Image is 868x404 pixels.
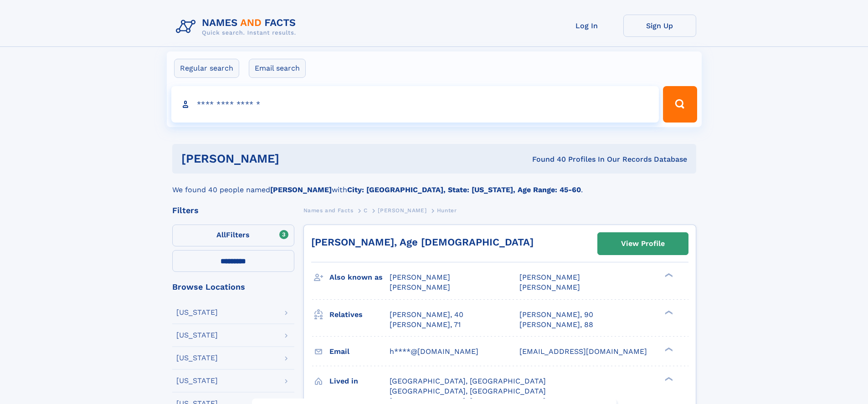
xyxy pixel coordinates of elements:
[390,273,450,281] span: [PERSON_NAME]
[176,332,218,339] div: [US_STATE]
[519,283,580,291] span: [PERSON_NAME]
[663,376,673,382] div: ❯
[329,307,390,322] h3: Relatives
[364,207,368,214] span: C
[329,270,390,285] h3: Also known as
[519,320,593,330] a: [PERSON_NAME], 88
[172,15,303,39] img: Logo Names and Facts
[519,310,593,320] a: [PERSON_NAME], 90
[598,233,688,255] a: View Profile
[181,153,406,164] h1: [PERSON_NAME]
[216,230,226,239] span: All
[406,154,687,164] div: Found 40 Profiles In Our Records Database
[329,344,390,359] h3: Email
[663,86,697,123] button: Search Button
[390,310,463,320] a: [PERSON_NAME], 40
[249,59,306,78] label: Email search
[172,225,294,246] label: Filters
[550,15,623,37] a: Log In
[390,320,461,330] a: [PERSON_NAME], 71
[390,283,450,291] span: [PERSON_NAME]
[329,373,390,389] h3: Lived in
[347,185,581,194] b: City: [GEOGRAPHIC_DATA], State: [US_STATE], Age Range: 45-60
[378,205,426,216] a: [PERSON_NAME]
[437,207,457,214] span: Hunter
[171,86,659,123] input: search input
[270,185,332,194] b: [PERSON_NAME]
[303,205,354,216] a: Names and Facts
[390,377,546,385] span: [GEOGRAPHIC_DATA], [GEOGRAPHIC_DATA]
[176,309,218,316] div: [US_STATE]
[176,354,218,362] div: [US_STATE]
[172,174,696,195] div: We found 40 people named with .
[172,206,294,215] div: Filters
[663,272,673,278] div: ❯
[172,283,294,291] div: Browse Locations
[663,309,673,315] div: ❯
[519,347,647,356] span: [EMAIL_ADDRESS][DOMAIN_NAME]
[176,377,218,384] div: [US_STATE]
[623,15,696,37] a: Sign Up
[174,59,239,78] label: Regular search
[390,387,546,395] span: [GEOGRAPHIC_DATA], [GEOGRAPHIC_DATA]
[519,273,580,281] span: [PERSON_NAME]
[378,207,426,214] span: [PERSON_NAME]
[311,236,534,248] a: [PERSON_NAME], Age [DEMOGRAPHIC_DATA]
[364,205,368,216] a: C
[621,233,665,254] div: View Profile
[663,346,673,352] div: ❯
